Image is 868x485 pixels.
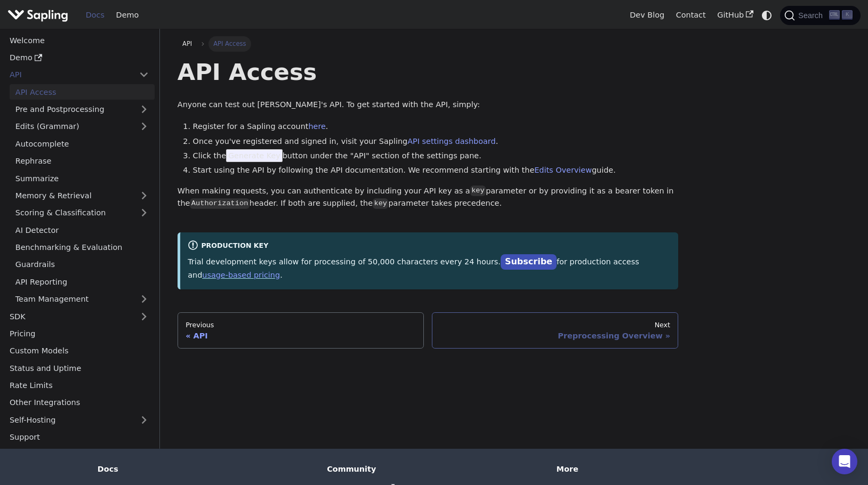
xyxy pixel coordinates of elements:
a: NextPreprocessing Overview [432,312,679,349]
div: Previous [186,321,416,329]
a: API [178,36,197,51]
a: Custom Models [4,343,155,359]
code: key [470,185,486,196]
span: API Access [208,36,251,51]
code: Authorization [190,198,249,209]
a: Edits (Grammar) [10,119,155,134]
a: Rate Limits [4,378,155,393]
a: Contact [670,7,712,23]
p: Anyone can test out [PERSON_NAME]'s API. To get started with the API, simply: [178,99,679,111]
span: API [182,40,192,47]
a: Scoring & Classification [10,205,155,221]
div: Open Intercom Messenger [832,449,857,474]
a: SDK [4,309,133,324]
nav: Breadcrumbs [178,36,679,51]
a: Status and Uptime [4,360,155,376]
a: Sapling.ai [7,7,72,23]
a: Guardrails [10,257,155,272]
a: API [4,67,133,83]
li: Register for a Sapling account . [193,120,679,133]
nav: Docs pages [178,312,679,349]
kbd: K [842,10,853,20]
a: API Access [10,84,155,100]
div: Next [440,321,670,329]
a: here [308,122,325,131]
div: Preprocessing Overview [440,331,670,341]
a: usage-based pricing [202,271,280,279]
a: Docs [80,7,110,23]
li: Once you've registered and signed in, visit your Sapling . [193,135,679,148]
a: Benchmarking & Evaluation [10,240,155,255]
span: Search [795,11,829,20]
a: Self-Hosting [4,412,155,427]
div: Production Key [188,240,671,253]
button: Search (Ctrl+K) [780,6,860,25]
div: Community [327,464,541,474]
li: Start using the API by following the API documentation. We recommend starting with the guide. [193,164,679,177]
a: Other Integrations [4,395,155,410]
a: GitHub [711,7,759,23]
a: Pre and Postprocessing [10,102,155,117]
a: Demo [4,50,155,66]
span: Generate Key [226,149,283,162]
a: Team Management [10,292,155,307]
code: key [373,198,388,209]
a: Dev Blog [624,7,670,23]
a: Pricing [4,326,155,342]
p: Trial development keys allow for processing of 50,000 characters every 24 hours. for production a... [188,255,671,281]
li: Click the button under the "API" section of the settings pane. [193,150,679,163]
a: Subscribe [501,254,557,270]
button: Switch between dark and light mode (currently system mode) [759,7,775,23]
a: Welcome [4,33,155,48]
div: More [557,464,771,474]
a: Autocomplete [10,136,155,151]
button: Expand sidebar category 'SDK' [133,309,155,324]
a: API settings dashboard [407,137,495,145]
a: PreviousAPI [178,312,424,349]
p: When making requests, you can authenticate by including your API key as a parameter or by providi... [178,185,679,211]
a: Rephrase [10,153,155,169]
h1: API Access [178,58,679,86]
a: AI Detector [10,222,155,238]
a: Memory & Retrieval [10,188,155,204]
a: Edits Overview [534,166,592,174]
div: API [186,331,416,341]
div: Docs [98,464,312,474]
a: Demo [110,7,144,23]
a: Summarize [10,171,155,186]
img: Sapling.ai [7,7,68,23]
a: API Reporting [10,274,155,289]
button: Collapse sidebar category 'API' [133,67,155,83]
a: Support [4,430,155,445]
